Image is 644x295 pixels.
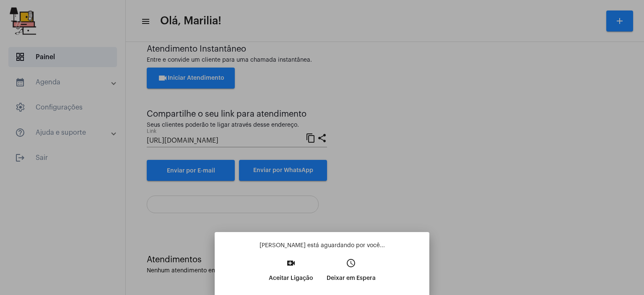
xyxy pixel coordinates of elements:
[262,256,320,292] button: Aceitar Ligação
[221,241,423,250] p: [PERSON_NAME] está aguardando por você...
[346,258,356,268] mat-icon: access_time
[269,271,313,286] p: Aceitar Ligação
[286,258,296,268] mat-icon: video_call
[327,271,376,286] p: Deixar em Espera
[320,256,382,292] button: Deixar em Espera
